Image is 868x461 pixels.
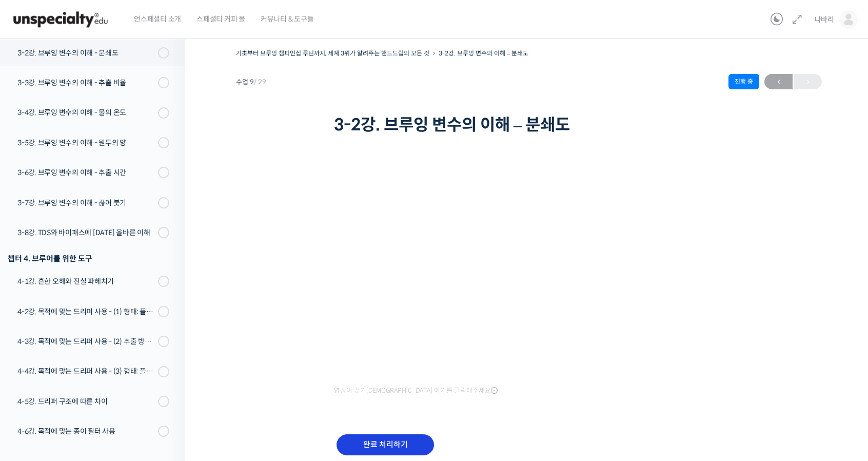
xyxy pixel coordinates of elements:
[132,325,197,351] a: 설정
[17,276,155,287] div: 4-1강. 흔한 오해와 진실 파헤치기
[334,387,498,395] span: 영상이 끊기[DEMOGRAPHIC_DATA] 여기를 클릭해주세요
[17,107,155,118] div: 3-4강. 브루잉 변수의 이해 - 물의 온도
[159,341,171,349] span: 설정
[17,336,155,347] div: 4-3강. 목적에 맞는 드리퍼 사용 - (2) 추출 방식: 침출식, 투과식
[68,325,132,351] a: 대화
[17,47,155,59] div: 3-2강. 브루잉 변수의 이해 - 분쇄도
[8,252,169,265] div: 챕터 4. 브루어를 위한 도구
[17,137,155,148] div: 3-5강. 브루잉 변수의 이해 - 원두의 양
[439,49,528,57] a: 3-2강. 브루잉 변수의 이해 – 분쇄도
[728,74,759,89] div: 진행 중
[17,396,155,407] div: 4-5강. 드리퍼 구조에 따른 차이
[17,167,155,178] div: 3-6강. 브루잉 변수의 이해 - 추출 시간
[334,115,724,135] h1: 3-2강. 브루잉 변수의 이해 – 분쇄도
[236,79,266,85] span: 수업 9
[17,227,155,238] div: 3-8강. TDS와 바이패스에 [DATE] 올바른 이해
[815,15,834,24] span: 나바리
[337,434,434,455] input: 완료 처리하기
[764,75,793,89] span: ←
[3,325,68,351] a: 홈
[94,341,106,350] span: 대화
[17,77,155,88] div: 3-3강. 브루잉 변수의 이해 - 추출 비율
[17,306,155,317] div: 4-2강. 목적에 맞는 드리퍼 사용 - (1) 형태: 플랫 베드, 코니컬
[17,366,155,377] div: 4-4강. 목적에 맞는 드리퍼 사용 - (3) 형태: 플라스틱, 유리, 세라믹, 메탈
[236,49,429,57] a: 기초부터 브루잉 챔피언십 루틴까지, 세계 3위가 알려주는 핸드드립의 모든 것
[764,74,793,89] a: ←이전
[32,341,38,349] span: 홈
[17,426,155,437] div: 4-6강. 목적에 맞는 종이 필터 사용
[254,78,266,86] span: / 29
[17,197,155,208] div: 3-7강. 브루잉 변수의 이해 - 끊어 붓기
